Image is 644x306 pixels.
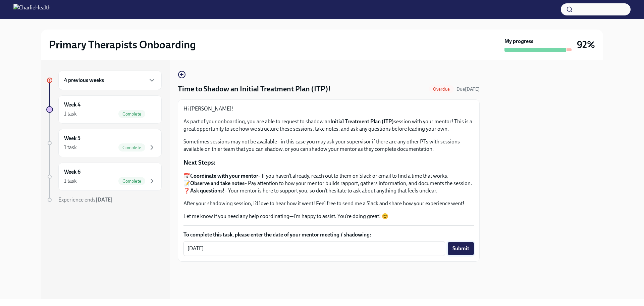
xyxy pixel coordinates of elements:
h3: 92% [577,39,595,51]
p: Let me know if you need any help coordinating—I’m happy to assist. You’re doing great! 😊 [183,213,474,220]
h6: Week 6 [64,168,80,176]
textarea: [DATE] [187,245,441,253]
p: Next Steps: [183,158,474,167]
h2: Primary Therapists Onboarding [49,38,196,51]
strong: Initial Treatment Plan (ITP) [330,118,394,125]
p: 📅 – If you haven’t already, reach out to them on Slack or email to find a time that works. 📝 – Pa... [183,172,474,194]
p: Hi [PERSON_NAME]! [183,105,474,113]
span: Overdue [429,87,454,92]
strong: My progress [504,38,533,45]
div: 1 task [64,144,77,151]
a: Week 41 taskComplete [46,95,162,124]
span: Complete [118,179,145,184]
h6: Week 5 [64,135,80,142]
span: Submit [452,245,469,252]
strong: [DATE] [96,196,113,203]
div: 4 previous weeks [58,71,162,90]
img: CharlieHealth [13,4,51,15]
button: Submit [448,242,474,255]
label: To complete this task, please enter the date of your mentor meeting / shadowing: [183,231,474,238]
strong: Ask questions! [190,187,225,194]
strong: [DATE] [465,86,480,92]
span: August 23rd, 2025 10:00 [457,86,480,92]
strong: Observe and take notes [190,180,245,186]
p: As part of your onboarding, you are able to request to shadow an session with your mentor! This i... [183,118,474,133]
a: Week 61 taskComplete [46,163,162,191]
p: After your shadowing session, I’d love to hear how it went! Feel free to send me a Slack and shar... [183,200,474,207]
span: Complete [118,112,145,117]
span: Complete [118,145,145,150]
strong: Coordinate with your mentor [190,173,258,179]
h6: Week 4 [64,101,80,108]
span: Experience ends [58,196,113,203]
h6: 4 previous weeks [64,77,104,84]
p: Sometimes sessions may not be available - in this case you may ask your supervisor if there are a... [183,138,474,153]
a: Week 51 taskComplete [46,129,162,157]
span: Due [457,86,480,92]
h4: Time to Shadow an Initial Treatment Plan (ITP)! [178,84,331,94]
div: 1 task [64,177,77,185]
div: 1 task [64,110,77,118]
